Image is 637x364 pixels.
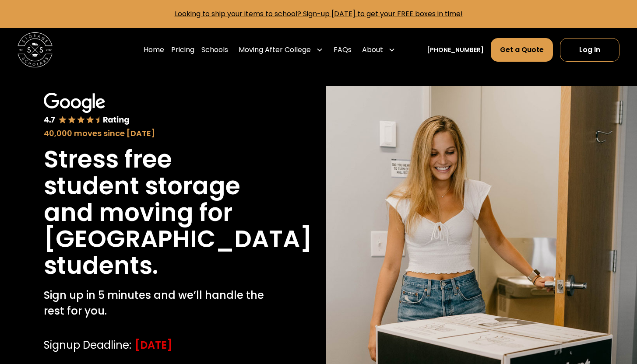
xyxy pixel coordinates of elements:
a: FAQs [334,38,352,62]
div: Moving After College [239,45,311,55]
div: Moving After College [235,38,327,62]
h1: [GEOGRAPHIC_DATA] [44,226,312,252]
div: 40,000 moves since [DATE] [44,127,268,139]
img: Google 4.7 star rating [44,93,130,126]
div: Signup Deadline: [44,337,131,353]
a: Get a Quote [491,38,553,62]
div: [DATE] [135,337,172,353]
a: Pricing [171,38,194,62]
h1: Stress free student storage and moving for [44,146,268,226]
a: Home [144,38,164,62]
div: About [362,45,383,55]
p: Sign up in 5 minutes and we’ll handle the rest for you. [44,287,268,319]
h1: students. [44,252,158,279]
div: About [359,38,399,62]
a: Looking to ship your items to school? Sign-up [DATE] to get your FREE boxes in time! [175,9,463,19]
a: Schools [201,38,228,62]
a: [PHONE_NUMBER] [427,45,484,55]
a: Log In [560,38,619,62]
img: Storage Scholars main logo [18,32,53,67]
